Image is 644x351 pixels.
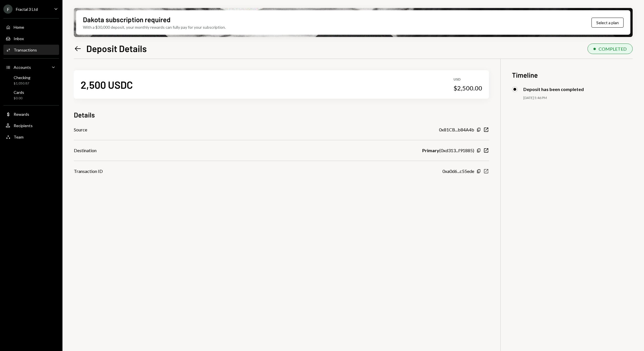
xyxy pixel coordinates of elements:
[599,46,627,51] div: COMPLETED
[83,24,226,30] div: With a $30,000 deposit, your monthly rewards can fully pay for your subscription.
[3,132,59,142] a: Team
[81,78,133,91] div: 2,500 USDC
[3,62,59,72] a: Accounts
[523,86,584,92] div: Deposit has been completed
[14,123,33,128] div: Recipients
[14,112,29,117] div: Rewards
[523,96,633,100] div: [DATE] 5:46 PM
[3,73,59,87] a: Checking$1,050.87
[3,109,59,119] a: Rewards
[14,90,24,95] div: Cards
[3,120,59,131] a: Recipients
[3,45,59,55] a: Transactions
[14,65,31,70] div: Accounts
[3,5,12,14] div: F
[439,126,474,133] div: 0x81CB...b84A4b
[591,18,624,28] button: Select a plan
[83,15,170,24] div: Dakota subscription required
[14,81,30,86] div: $1,050.87
[3,33,59,44] a: Inbox
[442,168,474,175] div: 0xa0d6...c55ede
[74,147,97,154] div: Destination
[14,25,24,30] div: Home
[422,147,474,154] div: ( 0xd313...f91885 )
[14,75,30,80] div: Checking
[422,147,439,154] b: Primary
[14,36,24,41] div: Inbox
[74,110,95,119] h3: Details
[16,7,38,12] div: Fractal 3 Ltd
[74,168,103,175] div: Transaction ID
[14,135,24,139] div: Team
[3,22,59,32] a: Home
[453,77,482,82] div: USD
[453,84,482,92] div: $2,500.00
[512,70,633,80] h3: Timeline
[14,48,37,52] div: Transactions
[3,88,59,102] a: Cards$0.00
[86,43,147,54] h1: Deposit Details
[14,96,24,101] div: $0.00
[74,126,87,133] div: Source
